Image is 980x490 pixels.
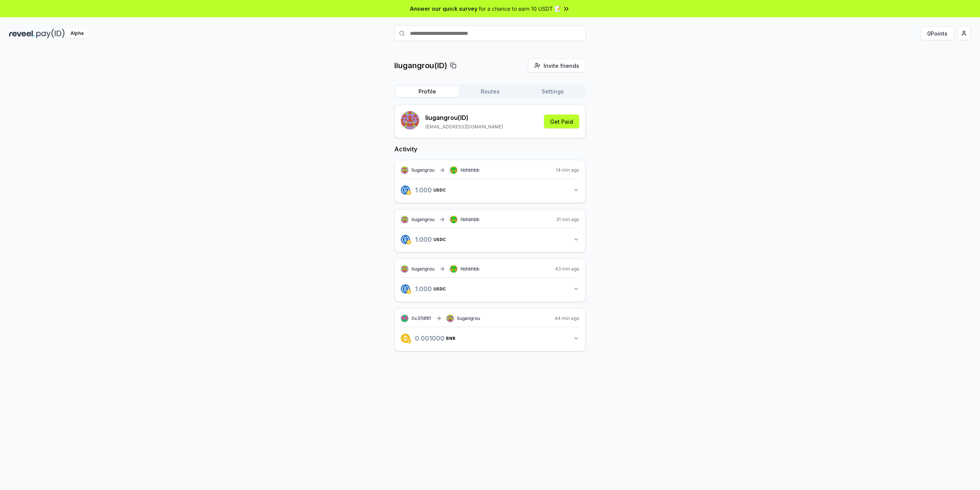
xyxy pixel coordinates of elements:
span: USDC [433,287,446,291]
h2: Activity [394,144,586,154]
p: liugangrou (ID) [425,113,503,122]
img: logo.png [401,284,410,293]
img: pay_id [36,29,65,38]
span: for a chance to earn 10 USDT 📝 [479,5,561,13]
button: 1.000USDC [401,184,579,197]
span: hbhbhbb [461,266,479,272]
span: hbhbhbb [461,216,479,223]
button: Settings [521,86,584,97]
span: liugangrou [412,216,434,223]
span: 14 min ago [556,167,579,173]
button: 0.001000BNB [401,332,579,345]
p: [EMAIL_ADDRESS][DOMAIN_NAME] [425,124,503,130]
button: 1.000USDC [401,282,579,295]
span: liugangrou [457,315,480,321]
span: 43 min ago [555,266,579,272]
img: logo.png [407,289,411,294]
img: logo.png [407,240,411,244]
span: liugangrou [412,167,434,173]
span: 44 min ago [555,315,579,321]
img: logo.png [401,185,410,195]
button: 0Points [921,26,954,40]
img: logo.png [401,235,410,244]
img: reveel_dark [9,29,35,38]
span: BNB [446,336,456,341]
span: 0x37df81 [412,315,431,321]
span: liugangrou [412,266,434,272]
span: hbhbhbb [461,167,479,173]
img: logo.png [407,339,411,343]
img: logo.png [401,334,410,343]
div: Alpha [66,29,88,38]
button: Routes [459,86,521,97]
span: 31 min ago [556,216,579,223]
button: 1.000USDC [401,233,579,246]
span: USDC [433,237,446,242]
span: USDC [433,188,446,192]
span: Answer our quick survey [410,5,477,13]
button: Get Paid [544,115,579,128]
img: logo.png [407,190,411,195]
p: liugangrou(ID) [394,60,447,71]
button: Profile [396,86,459,97]
span: Invite friends [544,62,579,70]
button: Invite friends [528,59,586,72]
